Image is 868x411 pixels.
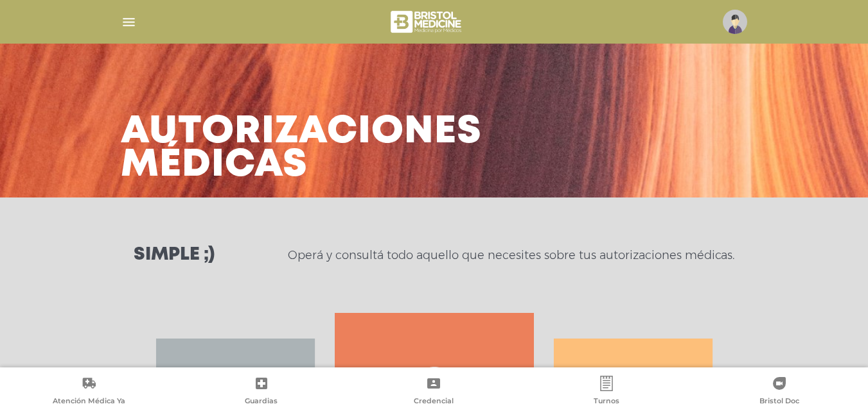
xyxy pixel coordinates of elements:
img: profile-placeholder.svg [723,10,747,34]
a: Guardias [175,376,348,408]
span: Turnos [594,396,619,408]
span: Credencial [414,396,454,408]
a: Bristol Doc [693,376,865,408]
img: bristol-medicine-blanco.png [389,6,465,37]
span: Atención Médica Ya [53,396,125,408]
a: Credencial [348,376,520,408]
h3: Simple ;) [134,246,215,264]
span: Guardias [245,396,278,408]
img: Cober_menu-lines-white.svg [121,14,137,30]
span: Bristol Doc [759,396,799,408]
a: Turnos [520,376,693,408]
p: Operá y consultá todo aquello que necesites sobre tus autorizaciones médicas. [288,247,734,263]
h3: Autorizaciones médicas [121,115,482,182]
a: Atención Médica Ya [3,376,175,408]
